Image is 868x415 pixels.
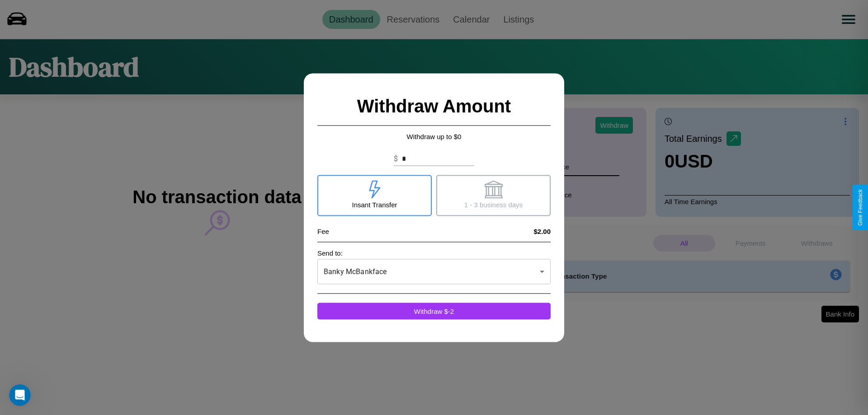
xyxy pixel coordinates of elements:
div: Give Feedback [857,189,863,226]
p: Send to: [317,247,551,259]
button: Withdraw $-2 [317,303,551,319]
h4: $2.00 [533,227,551,235]
p: Fee [317,225,329,237]
p: $ [394,153,398,164]
p: Withdraw up to $ 0 [317,130,551,142]
iframe: Intercom live chat [9,384,31,406]
p: 1 - 3 business days [464,198,523,210]
div: Banky McBankface [317,259,551,284]
p: Insant Transfer [352,198,397,210]
h2: Withdraw Amount [317,87,551,126]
